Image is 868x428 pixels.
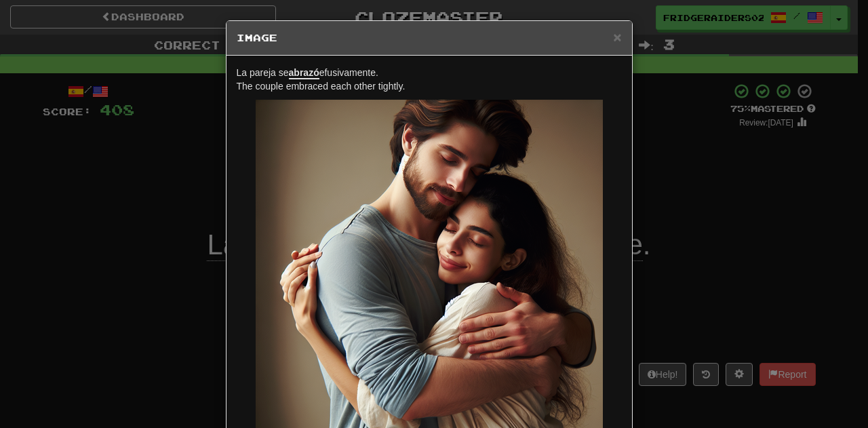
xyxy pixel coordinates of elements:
button: Close [613,30,621,44]
p: The couple embraced each other tightly. [237,66,622,93]
span: × [613,29,621,45]
h5: Image [237,31,622,45]
u: abrazó [289,67,319,79]
span: La pareja se efusivamente. [237,67,378,79]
